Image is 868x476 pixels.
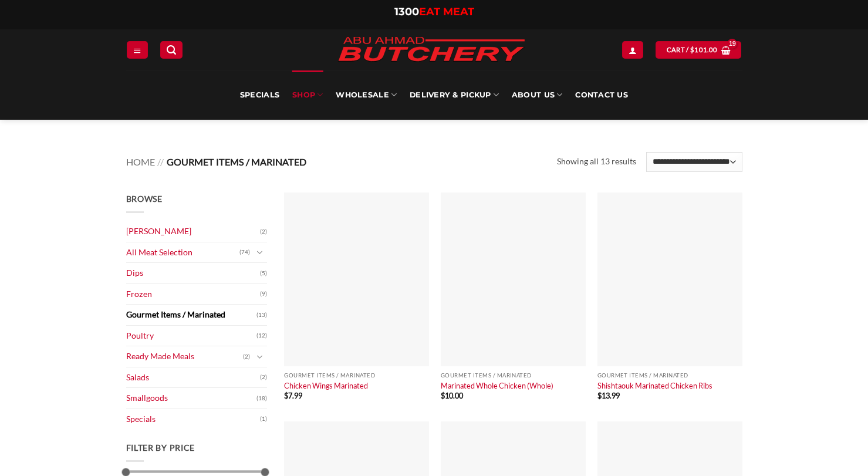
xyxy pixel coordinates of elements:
[126,443,195,453] span: Filter by price
[656,41,741,58] a: View cart
[646,152,742,172] select: Shop order
[260,285,267,303] span: (9)
[622,41,643,58] a: Login
[126,156,155,167] a: Home
[256,306,267,324] span: (13)
[284,193,429,366] img: Chicken-Wings-Marinated
[690,46,717,53] bdi: 101.00
[126,409,260,430] a: Specials
[256,327,267,345] span: (12)
[329,29,534,70] img: Abu Ahmad Butchery
[126,388,256,409] a: Smallgoods
[284,391,302,400] bdi: 7.99
[260,265,267,282] span: (5)
[126,242,239,263] a: All Meat Selection
[394,5,419,18] span: 1300
[336,70,397,120] a: Wholesale
[167,156,306,167] span: Gourmet Items / Marinated
[441,193,586,366] img: Marinated-Whole-Chicken
[253,246,267,259] button: Toggle
[597,381,712,390] a: Shishtaouk Marinated Chicken Ribs
[441,372,586,379] p: Gourmet Items / Marinated
[284,391,288,400] span: $
[284,372,429,379] p: Gourmet Items / Marinated
[243,348,250,366] span: (2)
[667,45,718,55] span: Cart /
[157,156,164,167] span: //
[253,350,267,363] button: Toggle
[597,372,742,379] p: Gourmet Items / Marinated
[441,391,445,400] span: $
[126,346,243,367] a: Ready Made Meals
[394,5,474,18] a: 1300EAT MEAT
[284,381,368,390] a: Chicken Wings Marinated
[127,41,148,58] a: Menu
[410,70,499,120] a: Delivery & Pickup
[256,390,267,407] span: (18)
[419,5,474,18] span: EAT MEAT
[597,193,742,366] img: Shishtaouk Marinated Chicken Ribs
[126,305,256,325] a: Gourmet Items / Marinated
[597,391,620,400] bdi: 13.99
[441,381,553,390] a: Marinated Whole Chicken (Whole)
[441,391,463,400] bdi: 10.00
[260,223,267,241] span: (2)
[292,70,323,120] a: SHOP
[260,410,267,428] span: (1)
[126,284,260,305] a: Frozen
[126,194,163,204] span: Browse
[512,70,562,120] a: About Us
[575,70,628,120] a: Contact Us
[160,41,183,58] a: Search
[690,45,694,55] span: $
[126,263,260,283] a: Dips
[126,326,256,346] a: Poultry
[240,70,279,120] a: Specials
[557,155,636,168] p: Showing all 13 results
[260,369,267,386] span: (2)
[126,221,260,242] a: [PERSON_NAME]
[126,367,260,388] a: Salads
[597,391,602,400] span: $
[239,244,250,261] span: (74)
